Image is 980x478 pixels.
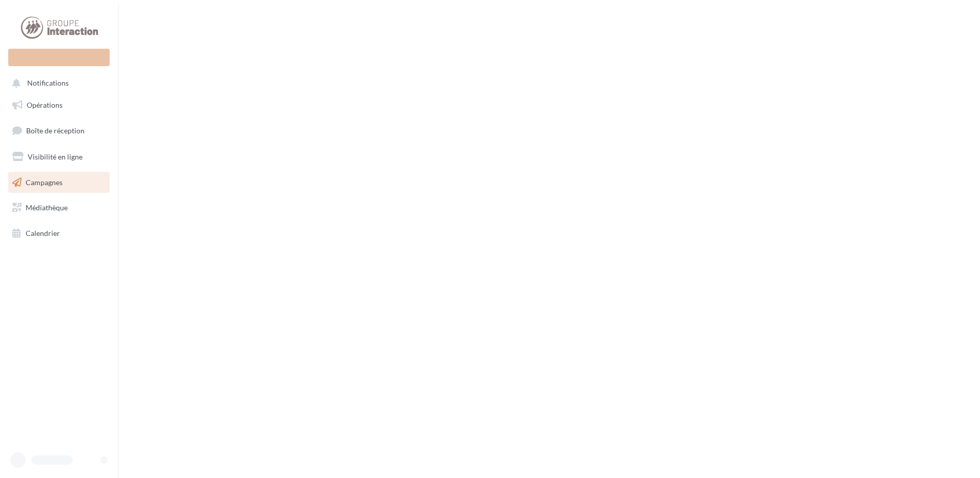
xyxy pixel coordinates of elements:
a: Boîte de réception [6,120,112,142]
span: Campagnes [26,177,63,186]
span: Médiathèque [26,203,68,212]
div: Nouvelle campagne [8,49,110,66]
span: Opérations [27,101,63,109]
span: Visibilité en ligne [28,152,83,161]
span: Boîte de réception [26,126,85,135]
span: Calendrier [26,229,60,237]
a: Médiathèque [6,197,112,218]
a: Calendrier [6,223,112,244]
span: Notifications [27,79,69,88]
a: Opérations [6,94,112,116]
a: Visibilité en ligne [6,146,112,168]
a: Campagnes [6,172,112,193]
